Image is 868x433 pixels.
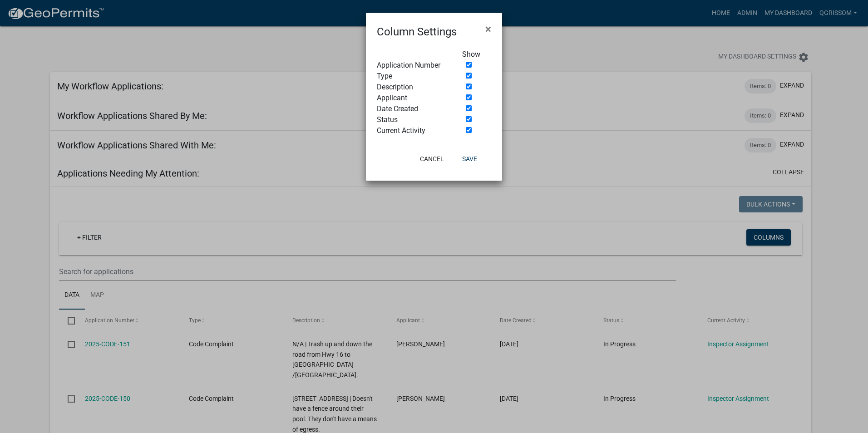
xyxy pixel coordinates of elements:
[485,23,491,35] span: ×
[370,103,455,114] div: Date Created
[455,49,498,60] div: Show
[370,71,455,82] div: Type
[413,151,451,167] button: Cancel
[478,16,498,42] button: Close
[370,60,455,71] div: Application Number
[370,93,455,103] div: Applicant
[455,151,484,167] button: Save
[377,24,457,40] h4: Column Settings
[370,125,455,136] div: Current Activity
[370,114,455,125] div: Status
[370,82,455,93] div: Description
